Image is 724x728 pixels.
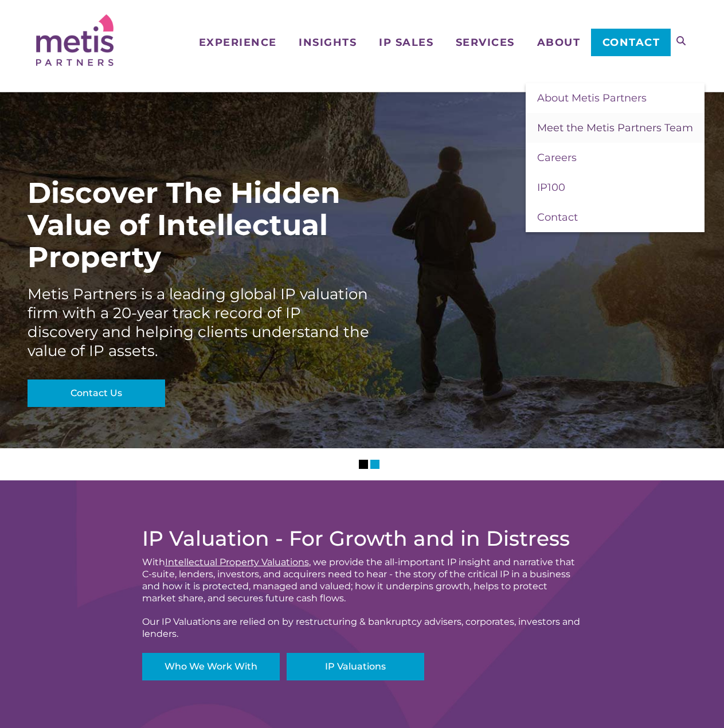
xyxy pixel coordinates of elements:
li: Slider Page 2 [370,460,379,469]
img: Metis Partners [36,14,114,66]
span: Careers [537,151,577,164]
div: Discover The Hidden Value of Intellectual Property [28,177,371,273]
a: IP Valuations [287,653,424,680]
span: Contact [602,37,660,48]
span: Meet the Metis Partners Team [537,122,693,134]
li: Slider Page 1 [359,460,368,469]
a: Contact [591,29,671,56]
span: Contact [537,211,578,224]
span: About [537,37,581,48]
span: IP100 [537,181,565,194]
div: Metis Partners is a leading global IP valuation firm with a 20-year track record of IP discovery ... [28,285,371,361]
a: IP100 [526,173,705,202]
a: Meet the Metis Partners Team [526,113,705,143]
div: Our IP Valuations are relied on by restructuring & bankruptcy advisers, corporates, investors and... [142,616,582,640]
a: Contact [526,202,705,232]
a: About Metis Partners [526,83,705,113]
h2: IP Valuation - For Growth and in Distress [142,526,582,550]
a: Careers [526,143,705,173]
span: Services [456,37,515,48]
span: IP Sales [379,37,433,48]
span: Insights [299,37,357,48]
span: About Metis Partners [537,92,647,104]
a: Contact Us [28,379,165,407]
span: Experience [199,37,277,48]
a: Who We Work With [142,653,280,680]
a: Intellectual Property Valuations [165,557,309,567]
div: With , we provide the all-important IP insight and narrative that C-suite, lenders, investors, an... [142,556,582,604]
